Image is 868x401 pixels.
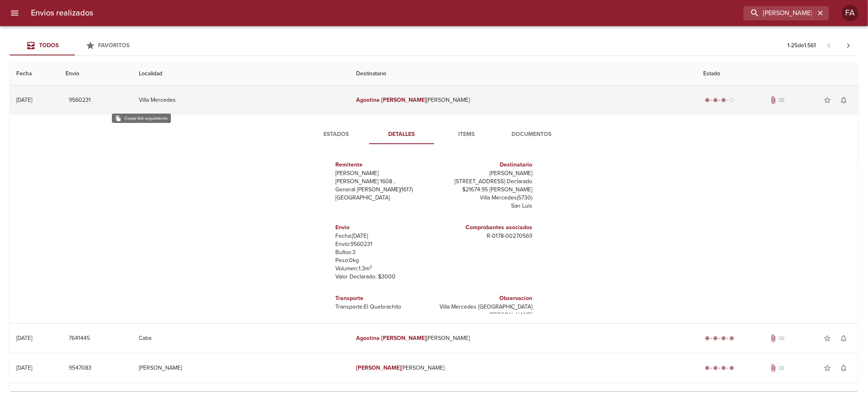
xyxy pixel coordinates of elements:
[98,42,130,49] span: Favoritos
[437,169,533,177] p: [PERSON_NAME]
[819,360,835,376] button: Agregar a favoritos
[350,324,697,353] td: [PERSON_NAME]
[713,366,718,370] span: radio_button_checked
[819,41,839,49] span: Pagina anterior
[823,334,831,342] span: star_border
[336,303,431,311] p: Transporte: El Quebrachito
[336,194,431,202] p: [GEOGRAPHIC_DATA]
[356,364,401,371] em: [PERSON_NAME]
[713,336,718,341] span: radio_button_checked
[778,96,786,104] span: No tiene pedido asociado
[839,36,858,55] span: Pagina siguiente
[703,364,736,372] div: Entregado
[835,330,852,346] button: Activar notificaciones
[819,92,835,108] button: Agregar a favoritos
[69,95,91,105] span: 9560231
[770,334,778,342] span: Tiene documentos adjuntos
[16,364,32,371] div: [DATE]
[350,62,697,85] th: Destinatario
[59,62,132,85] th: Envio
[437,160,533,169] h6: Destinatario
[705,98,710,103] span: radio_button_checked
[66,93,94,108] button: 9560231
[437,232,533,240] p: R - 0178 - 00270569
[374,129,429,140] span: Detalles
[721,366,726,370] span: radio_button_checked
[437,194,533,202] p: Villa Mercedes ( 5730 )
[437,294,533,303] h6: Observacion
[437,303,533,319] p: Villa Mercedes [GEOGRAPHIC_DATA][PERSON_NAME]
[16,335,32,342] div: [DATE]
[381,96,426,103] em: [PERSON_NAME]
[16,96,32,103] div: [DATE]
[336,186,431,194] p: General [PERSON_NAME] ( 1617 )
[39,42,59,49] span: Todos
[823,364,831,372] span: star_border
[504,129,560,140] span: Documentos
[31,7,93,20] h6: Envios realizados
[697,62,858,85] th: Estado
[132,85,350,115] td: Villa Mercedes
[356,335,380,342] em: Agostina
[743,6,815,20] input: buscar
[787,42,816,50] p: 1 - 25 de 1.561
[132,353,350,383] td: [PERSON_NAME]
[356,96,380,103] em: Agostina
[842,5,858,21] div: FA
[705,366,710,370] span: radio_button_checked
[778,334,786,342] span: No tiene pedido asociado
[770,96,778,104] span: Tiene documentos adjuntos
[350,353,697,383] td: [PERSON_NAME]
[703,96,736,104] div: En viaje
[835,92,852,108] button: Activar notificaciones
[10,62,59,85] th: Fecha
[336,240,431,248] p: Envío: 9560231
[132,62,350,85] th: Localidad
[10,36,140,55] div: Tabs Envios
[721,336,726,341] span: radio_button_checked
[5,3,24,23] button: menu
[336,256,431,265] p: Peso: 0 kg
[304,125,564,144] div: Tabs detalle de guia
[729,98,734,103] span: radio_button_unchecked
[770,364,778,372] span: Tiene documentos adjuntos
[729,336,734,341] span: radio_button_checked
[336,177,431,186] p: [PERSON_NAME] 1608 ,
[703,334,736,342] div: Entregado
[336,160,431,169] h6: Remitente
[437,202,533,210] p: San Luis
[309,129,364,140] span: Estados
[437,177,533,194] p: [STREET_ADDRESS] Declarado $21674.95 [PERSON_NAME]
[336,265,431,273] p: Volumen: 1.3 m
[350,85,697,115] td: [PERSON_NAME]
[336,232,431,240] p: Fecha: [DATE]
[69,333,90,344] span: 7641445
[132,324,350,353] td: Caba
[840,96,848,104] span: notifications_none
[370,264,372,270] sup: 3
[778,364,786,372] span: No tiene pedido asociado
[713,98,718,103] span: radio_button_checked
[729,366,734,370] span: radio_button_checked
[437,223,533,232] h6: Comprobantes asociados
[439,129,494,140] span: Items
[336,169,431,177] p: [PERSON_NAME]
[705,336,710,341] span: radio_button_checked
[840,364,848,372] span: notifications_none
[823,96,831,104] span: star_border
[66,361,95,376] button: 9547083
[835,360,852,376] button: Activar notificaciones
[66,331,93,346] button: 7641445
[69,363,92,373] span: 9547083
[336,294,431,303] h6: Transporte
[819,330,835,346] button: Agregar a favoritos
[721,98,726,103] span: radio_button_checked
[336,248,431,256] p: Bultos: 3
[381,335,426,342] em: [PERSON_NAME]
[336,223,431,232] h6: Envio
[840,334,848,342] span: notifications_none
[336,273,431,281] p: Valor Declarado: $ 3000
